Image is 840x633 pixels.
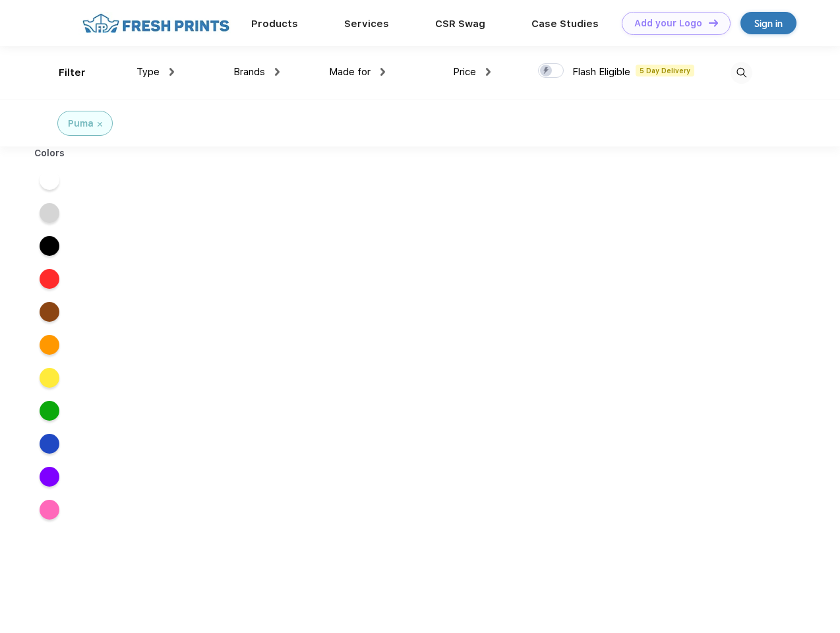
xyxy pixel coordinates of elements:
[435,18,485,30] a: CSR Swag
[24,146,75,160] div: Colors
[275,68,280,76] img: dropdown.png
[136,66,160,78] span: Type
[59,65,86,80] div: Filter
[740,12,796,34] a: Sign in
[98,122,102,127] img: filter_cancel.svg
[731,62,752,84] img: desktop_search.svg
[233,66,265,78] span: Brands
[636,65,694,76] span: 5 Day Delivery
[344,18,389,30] a: Services
[709,19,718,26] img: DT
[78,12,233,35] img: fo%20logo%202.webp
[329,66,371,78] span: Made for
[486,68,491,76] img: dropdown.png
[453,66,476,78] span: Price
[251,18,298,30] a: Products
[634,18,702,29] div: Add your Logo
[169,68,174,76] img: dropdown.png
[380,68,385,76] img: dropdown.png
[68,117,94,131] div: Puma
[572,66,630,78] span: Flash Eligible
[754,16,783,31] div: Sign in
